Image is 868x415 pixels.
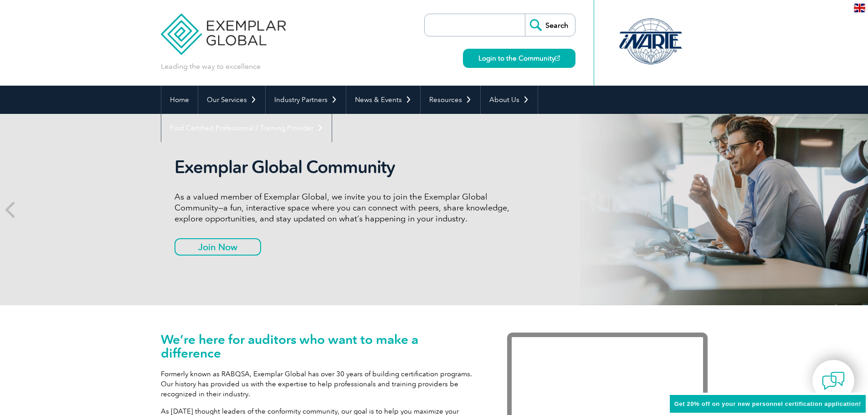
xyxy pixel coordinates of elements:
[463,49,575,68] a: Login to the Community
[161,369,480,399] p: Formerly known as RABQSA, Exemplar Global has over 30 years of building certification programs. O...
[161,333,480,360] h1: We’re here for auditors who want to make a difference
[421,86,480,114] a: Resources
[175,238,261,256] a: Join Now
[346,86,420,114] a: News & Events
[161,86,198,114] a: Home
[175,157,516,178] h2: Exemplar Global Community
[525,14,575,36] input: Search
[481,86,538,114] a: About Us
[175,191,516,224] p: As a valued member of Exemplar Global, we invite you to join the Exemplar Global Community—a fun,...
[674,400,861,407] span: Get 20% off on your new personnel certification application!
[822,369,845,392] img: contact-chat.png
[266,86,346,114] a: Industry Partners
[854,4,865,12] img: en
[555,56,560,61] img: open_square.png
[161,61,261,72] p: Leading the way to excellence
[198,86,265,114] a: Our Services
[161,114,332,142] a: Find Certified Professional / Training Provider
